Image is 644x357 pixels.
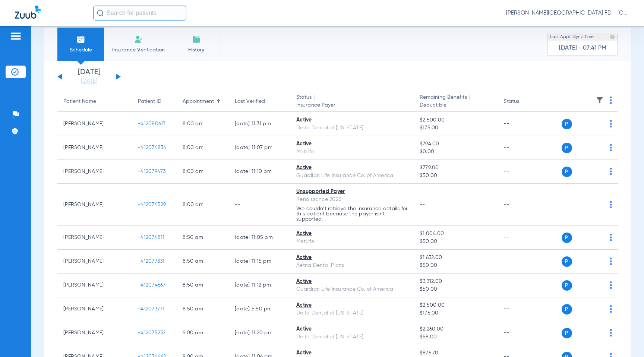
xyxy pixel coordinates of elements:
span: P [562,256,572,267]
img: Zuub Logo [15,6,41,19]
td: [PERSON_NAME] [57,160,132,184]
span: -412080617 [138,121,166,126]
div: Delta Dental of [US_STATE] [296,309,408,317]
div: Patient ID [138,98,161,105]
span: P [562,167,572,177]
input: Search for patients [93,6,186,20]
td: [DATE] 11:12 PM [229,274,290,297]
span: $794.00 [420,140,492,148]
td: -- [498,250,548,274]
img: group-dot-blue.svg [610,168,612,175]
td: [DATE] 11:05 PM [229,226,290,250]
span: -412077331 [138,259,165,264]
span: $50.00 [420,172,492,180]
span: -412075232 [138,330,166,335]
td: [DATE] 11:07 PM [229,136,290,160]
td: 8:00 AM [177,184,229,226]
div: Appointment [183,98,223,105]
th: Remaining Benefits | [414,91,498,112]
div: Active [296,325,408,333]
td: -- [498,226,548,250]
span: -412074811 [138,235,165,240]
td: [PERSON_NAME] [57,297,132,321]
span: $2,500.00 [420,116,492,124]
td: -- [229,184,290,226]
div: Active [296,254,408,262]
td: [DATE] 11:20 PM [229,321,290,345]
span: $175.00 [420,309,492,317]
span: P [562,280,572,291]
span: $50.00 [420,285,492,293]
span: P [562,143,572,153]
span: $58.00 [420,333,492,341]
div: MetLife [296,148,408,156]
div: Active [296,116,408,124]
span: $779.00 [420,164,492,172]
td: [PERSON_NAME] [57,136,132,160]
span: $2,260.00 [420,325,492,333]
div: Active [296,301,408,309]
th: Status [498,91,548,112]
span: Schedule [63,46,98,54]
div: Delta Dental of [US_STATE] [296,333,408,341]
div: Active [296,278,408,285]
a: [DATE] [67,78,111,85]
td: -- [498,160,548,184]
img: hamburger-icon [10,32,22,41]
td: [DATE] 11:15 PM [229,250,290,274]
span: -- [420,202,425,207]
td: 8:50 AM [177,274,229,297]
td: [PERSON_NAME] [57,226,132,250]
img: group-dot-blue.svg [610,305,612,313]
img: group-dot-blue.svg [610,234,612,241]
span: $3,312.00 [420,278,492,285]
img: group-dot-blue.svg [610,97,612,104]
td: [PERSON_NAME] [57,321,132,345]
td: [DATE] 5:50 PM [229,297,290,321]
td: [PERSON_NAME] [57,184,132,226]
div: Last Verified [235,98,284,105]
span: $50.00 [420,238,492,246]
span: -412079473 [138,169,166,174]
span: $175.00 [420,124,492,132]
img: group-dot-blue.svg [610,258,612,265]
span: P [562,304,572,315]
div: Renaissance 2025 [296,196,408,203]
span: -412074529 [138,202,166,207]
span: P [562,328,572,338]
img: last sync help info [610,34,615,40]
td: [PERSON_NAME] [57,112,132,136]
div: Unsupported Payer [296,188,408,196]
div: Active [296,349,408,357]
span: -412074834 [138,145,167,150]
span: History [179,46,214,54]
td: 8:50 AM [177,226,229,250]
td: 8:00 AM [177,136,229,160]
span: [DATE] - 07:41 PM [559,44,606,52]
td: -- [498,112,548,136]
img: group-dot-blue.svg [610,144,612,151]
div: Appointment [183,98,214,105]
div: Guardian Life Insurance Co. of America [296,172,408,180]
img: filter.svg [596,97,603,104]
td: [PERSON_NAME] [57,250,132,274]
div: Aetna Dental Plans [296,262,408,269]
td: 8:00 AM [177,112,229,136]
img: Schedule [76,35,85,44]
p: We couldn’t retrieve the insurance details for this patient because the payer isn’t supported. [296,206,408,222]
div: Delta Dental of [US_STATE] [296,124,408,132]
div: Guardian Life Insurance Co. of America [296,285,408,293]
span: -412074667 [138,282,166,288]
td: -- [498,184,548,226]
span: Insurance Verification [110,46,167,54]
div: Active [296,140,408,148]
span: $876.70 [420,349,492,357]
img: Search Icon [97,10,104,16]
span: $50.00 [420,262,492,269]
div: MetLife [296,238,408,246]
img: History [192,35,201,44]
img: Manual Insurance Verification [134,35,143,44]
td: -- [498,136,548,160]
img: group-dot-blue.svg [610,120,612,127]
span: $1,004.00 [420,230,492,238]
